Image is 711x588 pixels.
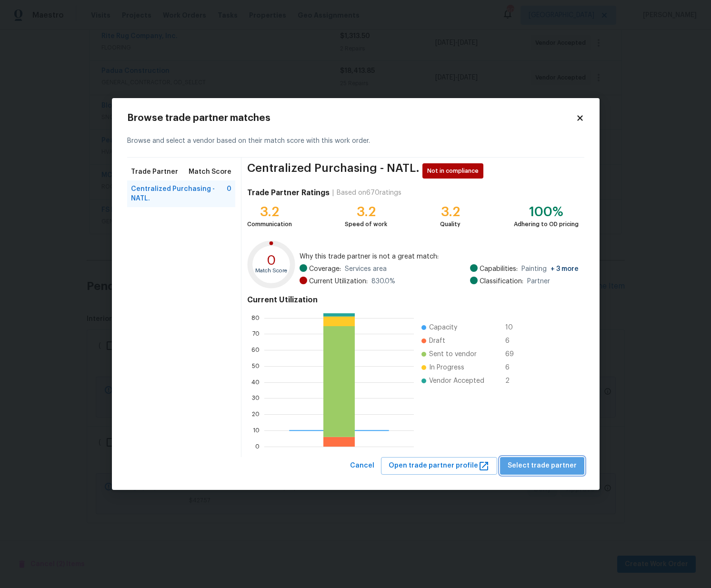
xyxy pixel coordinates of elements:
div: | [330,188,337,198]
div: Browse and select a vendor based on their match score with this work order. [127,125,584,158]
span: Vendor Accepted [429,376,484,386]
button: Open trade partner profile [381,457,497,475]
text: 60 [251,348,260,353]
text: 0 [267,254,276,267]
span: Painting [521,264,579,274]
span: Capabilities: [480,264,518,274]
span: Current Utilization: [309,277,368,286]
div: Adhering to OD pricing [514,219,579,229]
span: 10 [505,323,521,332]
div: Quality [440,219,461,229]
span: Centralized Purchasing - NATL. [247,163,420,179]
span: Why this trade partner is not a great match: [300,252,579,261]
div: Based on 670 ratings [337,188,401,198]
div: 3.2 [440,207,461,217]
span: 2 [505,376,521,386]
span: 69 [505,349,521,359]
span: Sent to vendor [429,349,477,359]
div: Communication [247,219,292,229]
div: 100% [514,207,579,217]
span: Classification: [480,277,523,286]
text: 30 [252,396,260,401]
span: Match Score [189,167,231,177]
text: 40 [251,379,260,385]
div: 3.2 [247,207,292,217]
span: 6 [505,363,521,372]
text: 80 [251,315,260,321]
h2: Browse trade partner matches [127,113,576,123]
text: Match Score [256,269,288,274]
text: 0 [255,444,260,449]
span: Draft [429,336,445,346]
text: 50 [252,363,260,369]
span: Select trade partner [508,460,577,472]
span: Trade Partner [131,167,178,177]
span: 830.0 % [371,277,395,286]
div: 3.2 [345,207,387,217]
span: + 3 more [551,266,579,272]
span: Cancel [350,460,374,472]
span: In Progress [429,363,464,372]
span: Partner [527,277,550,286]
text: 70 [252,331,260,337]
button: Select trade partner [500,457,584,475]
span: Capacity [429,323,457,332]
span: 0 [227,184,231,203]
text: 10 [253,428,260,433]
text: 20 [252,411,260,417]
h4: Current Utilization [247,295,578,305]
span: Services area [345,264,387,274]
h4: Trade Partner Ratings [247,188,330,198]
button: Cancel [346,457,378,475]
span: Coverage: [309,264,341,274]
span: Centralized Purchasing - NATL. [131,184,227,203]
span: Open trade partner profile [389,460,490,472]
span: Not in compliance [427,166,482,176]
span: 6 [505,336,521,346]
div: Speed of work [345,219,387,229]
